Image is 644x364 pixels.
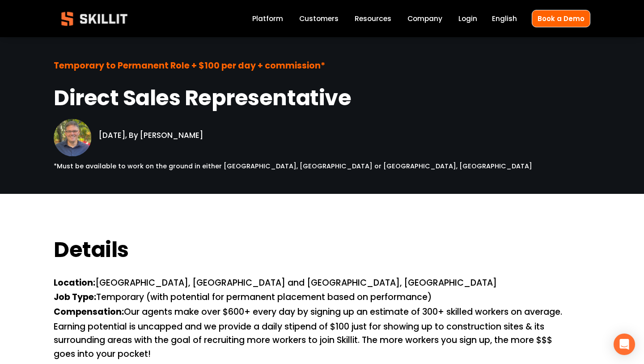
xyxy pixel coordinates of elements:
span: Resources [355,13,391,24]
strong: Direct Sales Representative [54,81,351,118]
p: [GEOGRAPHIC_DATA], [GEOGRAPHIC_DATA] and [GEOGRAPHIC_DATA], [GEOGRAPHIC_DATA] Temporary (with pot... [54,276,568,361]
div: Open Intercom Messenger [614,334,635,355]
strong: Details [54,233,129,270]
a: folder dropdown [355,13,391,25]
strong: Compensation: [54,305,124,320]
a: Book a Demo [532,10,590,27]
a: Company [407,13,442,25]
a: Customers [299,13,339,25]
p: [DATE], By [PERSON_NAME] [99,117,250,141]
a: Login [458,13,477,25]
p: *Must be available to work on the ground in either [GEOGRAPHIC_DATA], [GEOGRAPHIC_DATA] or [GEOGR... [54,161,545,171]
div: language picker [492,13,517,25]
a: Platform [252,13,283,25]
span: English [492,13,517,24]
strong: Job Type: [54,291,96,305]
strong: Temporary to Permanent Role + $100 per day + commission* [54,59,325,74]
strong: Location: [54,276,95,291]
img: Skillit [54,5,135,32]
